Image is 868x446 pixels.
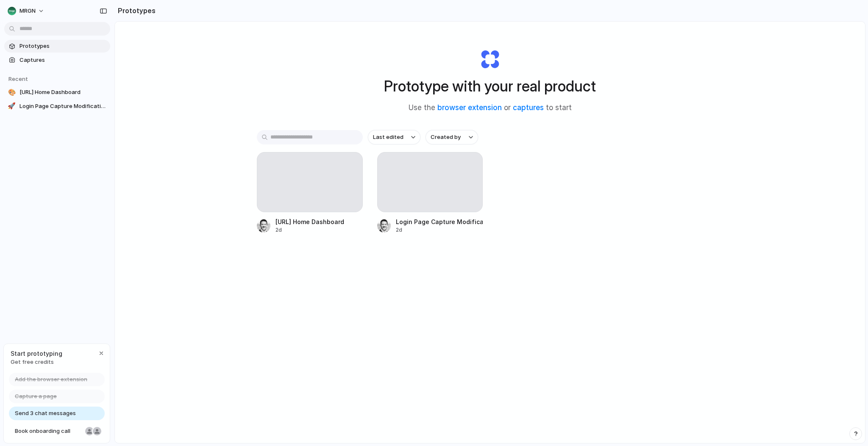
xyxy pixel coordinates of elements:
[8,75,28,82] span: Recent
[257,152,363,234] a: [URL] Home Dashboard2d
[275,226,344,234] div: 2d
[431,133,461,141] span: Created by
[19,42,107,50] span: Prototypes
[8,102,16,111] div: 🚀
[4,86,110,99] a: 🎨[URL] Home Dashboard
[373,133,403,141] span: Last edited
[15,375,87,384] span: Add the browser extension
[513,103,544,112] a: captures
[92,426,102,436] div: Christian Iacullo
[437,103,502,112] a: browser extension
[377,152,483,234] a: Login Page Capture Modification2d
[4,100,110,113] a: 🚀Login Page Capture Modification
[15,427,82,435] span: Book onboarding call
[84,426,95,436] div: Nicole Kubica
[11,358,62,366] span: Get free credits
[368,130,420,144] button: Last edited
[384,75,596,97] h1: Prototype with your real product
[19,7,36,15] span: MRGN
[409,102,572,114] span: Use the or to start
[19,88,107,97] span: [URL] Home Dashboard
[4,40,110,53] a: Prototypes
[9,424,105,438] a: Book onboarding call
[4,54,110,66] a: Captures
[114,6,156,16] h2: Prototypes
[19,56,107,64] span: Captures
[4,4,49,18] button: MRGN
[11,349,62,358] span: Start prototyping
[396,217,483,226] div: Login Page Capture Modification
[8,88,16,97] div: 🎨
[426,130,478,144] button: Created by
[15,392,57,401] span: Capture a page
[396,226,483,234] div: 2d
[19,102,107,111] span: Login Page Capture Modification
[15,409,76,418] span: Send 3 chat messages
[275,217,344,226] div: [URL] Home Dashboard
